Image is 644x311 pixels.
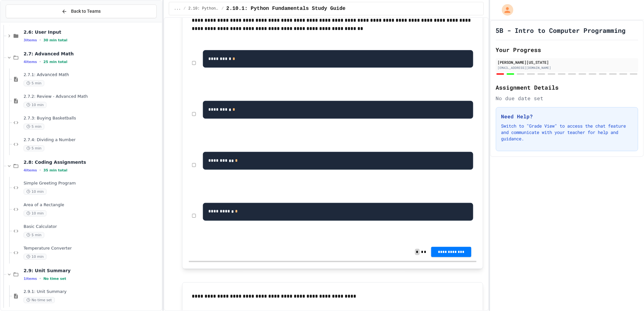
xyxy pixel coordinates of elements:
[496,83,638,92] h2: Assignment Details
[174,6,181,11] span: ...
[496,94,638,102] div: No due date set
[183,6,186,11] span: /
[496,45,638,54] h2: Your Progress
[24,60,37,64] span: 4 items
[24,94,161,100] span: 2.7.2: Review - Advanced Math
[24,277,37,281] span: 1 items
[6,4,157,18] button: Back to Teams
[496,26,626,35] h1: 5B - Intro to Computer Programming
[39,59,41,64] span: •
[24,246,161,251] span: Temperature Converter
[24,38,37,42] span: 3 items
[39,276,41,281] span: •
[24,224,161,230] span: Basic Calculator
[24,168,37,173] span: 4 items
[24,181,161,186] span: Simple Greeting Program
[43,277,66,281] span: No time set
[24,203,161,208] span: Area of a Rectangle
[43,38,67,42] span: 30 min total
[39,168,41,173] span: •
[24,102,47,108] span: 10 min
[24,289,161,295] span: 2.9.1: Unit Summary
[24,159,161,165] span: 2.8: Coding Assignments
[498,59,636,65] div: [PERSON_NAME][US_STATE]
[221,6,224,11] span: /
[24,232,44,238] span: 5 min
[39,38,41,43] span: •
[24,116,161,121] span: 2.7.3: Buying Basketballs
[43,168,67,173] span: 35 min total
[24,29,161,35] span: 2.6: User Input
[495,3,515,17] div: My Account
[24,80,44,86] span: 5 min
[24,124,44,130] span: 5 min
[188,6,219,11] span: 2.10: Python Fundamentals Study Guide
[226,5,346,12] span: 2.10.1: Python Fundamentals Study Guide
[24,268,161,274] span: 2.9: Unit Summary
[24,211,47,217] span: 10 min
[71,8,101,15] span: Back to Teams
[24,51,161,57] span: 2.7: Advanced Math
[24,297,55,303] span: No time set
[501,113,633,120] h3: Need Help?
[501,123,633,142] p: Switch to "Grade View" to access the chat feature and communicate with your teacher for help and ...
[24,189,47,195] span: 10 min
[24,72,161,78] span: 2.7.1: Advanced Math
[24,254,47,260] span: 10 min
[498,65,636,70] div: [EMAIL_ADDRESS][DOMAIN_NAME]
[24,137,161,143] span: 2.7.4: Dividing a Number
[24,145,44,152] span: 5 min
[43,60,67,64] span: 25 min total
